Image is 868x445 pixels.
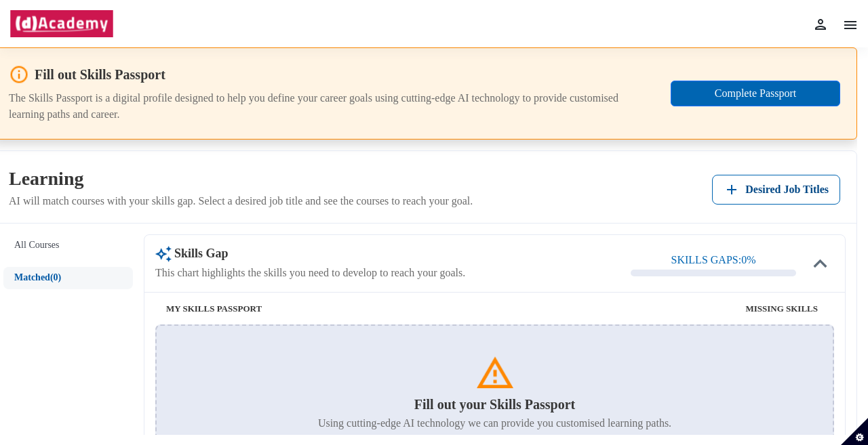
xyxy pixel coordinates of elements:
[745,180,829,199] span: Desired Job Titles
[35,66,165,83] h3: Fill out Skills Passport
[842,17,859,33] img: menu
[475,353,515,394] img: icon
[9,90,633,123] p: The Skills Passport is a digital profile designed to help you define your career goals using cutt...
[841,418,868,445] button: Set cookie preferences
[812,16,829,33] img: myProfile
[679,85,831,102] div: Complete Passport
[671,81,840,106] button: Complete Passport
[166,303,492,314] h5: MY SKILLS PASSPORT
[3,267,133,289] button: Matched(0)
[155,265,465,281] p: This chart highlights the skills you need to develop to reach your goals.
[414,396,575,412] h5: Fill out your Skills Passport
[9,10,114,37] img: brand
[155,246,465,262] h3: Skills Gap
[9,193,473,209] p: AI will match courses with your skills gap. Select a desired job title and see the courses to rea...
[155,246,172,262] img: AI Course Suggestion
[724,182,740,198] img: add icon
[9,64,29,85] img: info
[492,303,818,314] h5: MISSING SKILLS
[318,415,671,431] p: Using cutting-edge AI technology we can provide you customised learning paths.
[712,175,840,205] button: Add desired job titles
[3,234,133,257] button: All Courses
[9,167,473,190] h3: Learning
[807,250,834,277] img: icon
[671,251,756,270] div: SKILLS GAPS: 0 %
